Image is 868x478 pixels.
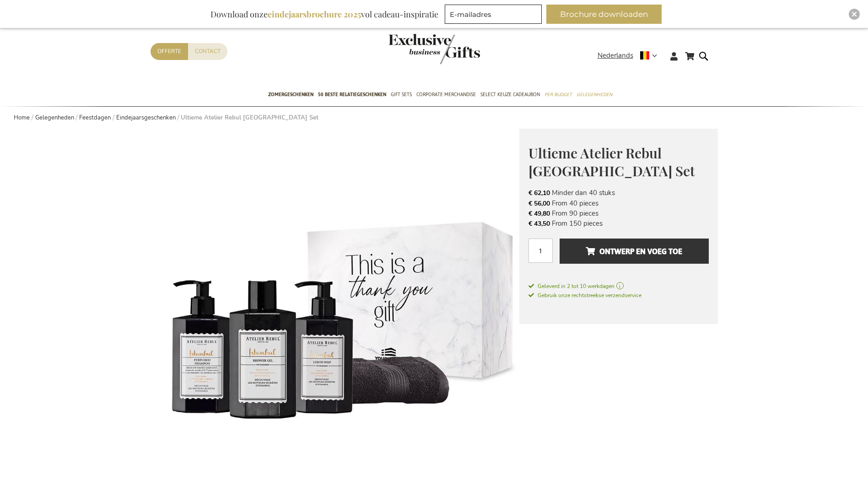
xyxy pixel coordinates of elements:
b: eindejaarsbrochure 2025 [268,9,361,20]
span: Gebruik onze rechtstreekse verzendservice [528,292,642,299]
img: Exclusive Business gifts logo [388,34,480,64]
input: E-mailadres [445,5,542,24]
a: Home [14,114,30,122]
span: Per Budget [545,90,572,99]
a: Gelegenheden [35,114,74,122]
div: Close [849,9,860,20]
a: Eindejaarsgeschenken [116,114,176,122]
a: Feestdagen [79,114,111,122]
form: marketing offers and promotions [445,5,545,27]
li: From 90 pieces [528,208,709,218]
li: From 40 pieces [528,198,709,208]
a: Geleverd in 2 tot 10 werkdagen [528,282,709,290]
span: € 62,10 [528,189,550,197]
a: Gebruik onze rechtstreekse verzendservice [528,290,642,299]
span: Gelegenheden [577,90,612,99]
span: € 56,00 [528,199,550,208]
input: Aantal [528,239,553,263]
a: Offerte [151,43,188,60]
button: Brochure downloaden [546,5,662,24]
span: Nederlands [598,50,633,61]
a: Contact [188,43,227,60]
a: store logo [388,34,434,64]
button: Ontwerp en voeg toe [560,239,708,264]
span: Gift Sets [391,90,412,99]
span: € 43,50 [528,219,550,228]
span: € 49,80 [528,209,550,218]
span: Corporate Merchandise [416,90,476,99]
span: Ultieme Atelier Rebul [GEOGRAPHIC_DATA] Set [528,144,695,180]
span: Ontwerp en voeg toe [586,244,682,259]
img: Close [852,11,857,17]
div: Nederlands [598,50,663,61]
div: Download onze vol cadeau-inspiratie [206,5,442,24]
strong: Ultieme Atelier Rebul [GEOGRAPHIC_DATA] Set [181,114,318,122]
li: Minder dan 40 stuks [528,188,709,198]
span: Select Keuze Cadeaubon [480,90,540,99]
span: 50 beste relatiegeschenken [318,90,386,99]
span: Zomergeschenken [268,90,313,99]
li: From 150 pieces [528,218,709,228]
